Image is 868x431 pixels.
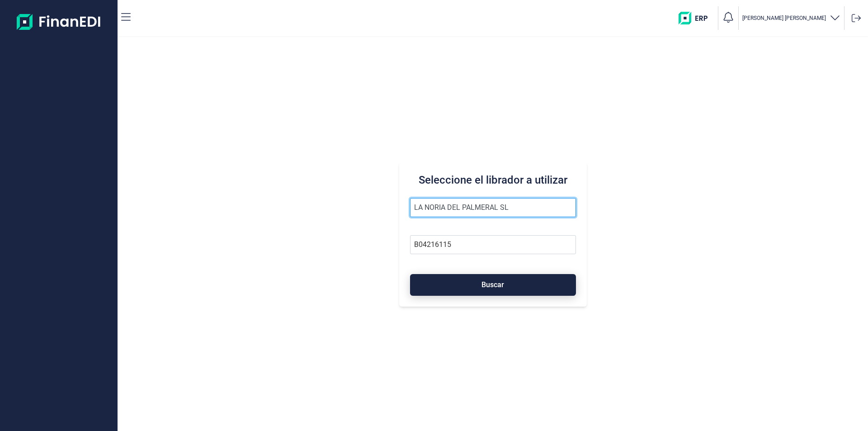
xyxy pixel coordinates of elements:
[742,12,840,25] button: [PERSON_NAME] [PERSON_NAME]
[410,235,576,254] input: Busque por NIF
[410,173,576,187] h3: Seleccione el librador a utilizar
[679,12,714,24] img: erp
[17,7,101,36] img: Logo de aplicación
[410,198,576,217] input: Seleccione la razón social
[410,274,576,296] button: Buscar
[742,14,826,22] p: [PERSON_NAME] [PERSON_NAME]
[481,281,504,288] span: Buscar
